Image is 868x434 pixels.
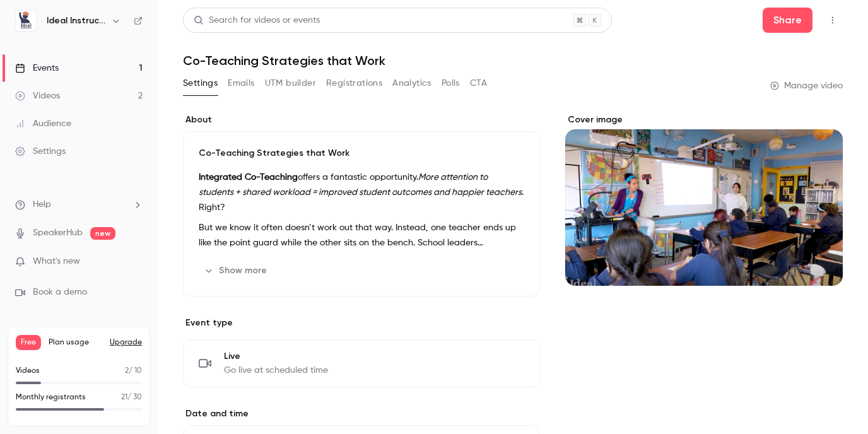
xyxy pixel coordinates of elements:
[125,367,129,375] span: 2
[183,408,540,420] label: Date and time
[110,337,142,348] button: Upgrade
[33,198,51,211] span: Help
[199,170,524,215] p: offers a fantastic opportunity. . Right?
[265,73,316,93] button: UTM builder
[183,317,540,329] p: Event type
[16,335,41,350] span: Free
[15,62,59,74] div: Events
[470,73,487,93] button: CTA
[228,73,254,93] button: Emails
[33,255,80,268] span: What's new
[15,145,66,158] div: Settings
[15,198,143,211] li: help-dropdown-opener
[565,114,843,126] label: Cover image
[565,114,843,286] section: Cover image
[90,227,115,240] span: new
[194,14,320,27] div: Search for videos or events
[199,147,524,160] p: Co-Teaching Strategies that Work
[770,79,843,92] a: Manage video
[121,394,127,401] span: 21
[16,365,40,377] p: Videos
[224,364,328,377] span: Go live at scheduled time
[183,73,218,93] button: Settings
[125,365,142,377] p: / 10
[183,114,540,126] label: About
[33,226,83,240] a: SpeakerHub
[16,392,86,403] p: Monthly registrants
[183,53,843,68] h1: Co-Teaching Strategies that Work
[15,117,71,130] div: Audience
[326,73,382,93] button: Registrations
[199,261,274,281] button: Show more
[49,337,102,348] span: Plan usage
[763,8,812,33] button: Share
[16,11,36,31] img: Ideal Instruction
[47,15,106,27] h6: Ideal Instruction
[33,286,87,299] span: Book a demo
[199,173,298,182] strong: Integrated Co-Teaching
[121,392,142,403] p: / 30
[442,73,460,93] button: Polls
[392,73,431,93] button: Analytics
[199,220,524,250] p: But we know it often doesn’t work out that way. Instead, one teacher ends up like the point guard...
[224,350,328,363] span: Live
[15,90,60,102] div: Videos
